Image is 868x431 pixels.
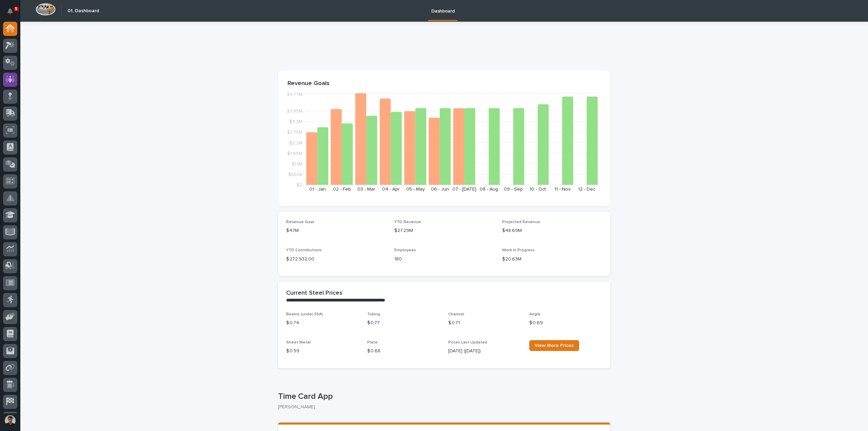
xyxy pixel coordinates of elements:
[286,348,359,355] p: $ 0.59
[502,220,540,224] span: Projected Revenue
[394,220,421,224] span: YTD Revenue
[452,187,476,192] text: 07 - [DATE]
[394,248,416,252] span: Employees
[288,80,601,87] p: Revenue Goals
[480,187,498,192] text: 08 - Aug
[296,183,302,188] tspan: $0
[431,187,449,192] text: 06 - Jun
[367,312,380,316] span: Tubing
[529,319,602,327] p: $ 0.69
[286,256,386,263] p: $ 272,932.00
[367,340,378,345] span: Plate
[406,187,425,192] text: 05 - May
[502,227,602,234] p: $48.69M
[394,256,494,263] p: 180
[448,340,487,345] span: Prices Last Updated
[357,187,375,192] text: 03 - Mar
[289,119,302,124] tspan: $3.3M
[286,227,386,234] p: $47M
[289,140,302,145] tspan: $2.2M
[286,220,314,224] span: Revenue Goal
[448,348,521,355] p: [DATE] ([DATE])
[8,8,17,19] div: Notifications5
[535,343,574,348] span: View More Prices
[287,92,302,97] tspan: $4.77M
[448,319,521,327] p: $ 0.71
[448,312,464,316] span: Channel
[278,404,605,410] p: [PERSON_NAME]
[502,248,535,252] span: Work in Progress
[367,348,440,355] p: $ 0.68
[3,413,17,428] button: users-avatar
[333,187,351,192] text: 02 - Feb
[287,130,302,135] tspan: $2.75M
[504,187,523,192] text: 09 - Sep
[287,151,302,156] tspan: $1.65M
[286,312,323,316] span: Beams (under 55#)
[529,340,579,351] a: View More Prices
[292,161,302,166] tspan: $1.1M
[3,4,17,18] button: Notifications
[529,312,540,316] span: Angle
[554,187,571,192] text: 11 - Nov
[15,6,17,11] p: 5
[278,392,608,401] p: Time Card App
[382,187,400,192] text: 04 - Apr
[286,290,342,297] h2: Current Steel Prices
[394,227,494,234] p: $27.29M
[367,319,440,327] p: $ 0.77
[288,172,302,177] tspan: $550K
[286,340,311,345] span: Sheet Metal
[578,187,595,192] text: 12 - Dec
[502,256,602,263] p: $20.63M
[286,248,322,252] span: YTD Contributions
[67,8,99,14] h2: 01. Dashboard
[287,109,302,114] tspan: $3.85M
[286,319,359,327] p: $ 0.74
[36,3,56,16] img: Workspace Logo
[530,187,546,192] text: 10 - Oct
[309,187,326,192] text: 01 - Jan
